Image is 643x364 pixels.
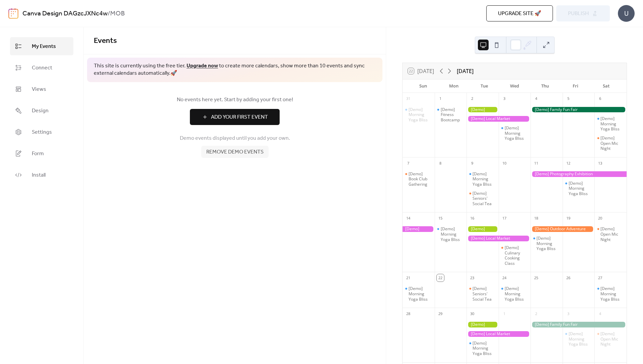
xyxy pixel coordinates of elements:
[437,310,444,317] div: 29
[467,322,499,327] div: [Demo] Gardening Workshop
[467,116,530,122] div: [Demo] Local Market
[94,109,376,125] a: Add Your First Event
[94,34,117,48] span: Events
[206,148,264,156] span: Remove demo events
[469,160,476,167] div: 9
[594,286,627,302] div: [Demo] Morning Yoga Bliss
[501,95,508,103] div: 3
[600,331,624,347] div: [Demo] Open Mic Night
[600,135,624,151] div: [Demo] Open Mic Night
[498,10,541,18] span: Upgrade site 🚀
[565,215,572,222] div: 19
[10,166,73,184] a: Install
[530,107,627,113] div: [Demo] Family Fun Fair
[441,107,464,123] div: [Demo] Fitness Bootcamp
[438,79,469,93] div: Mon
[501,274,508,282] div: 24
[94,62,376,77] span: This site is currently using the free tier. to create more calendars, show more than 10 events an...
[201,146,269,158] button: Remove demo events
[532,160,540,167] div: 11
[467,107,499,113] div: [Demo] Gardening Workshop
[435,226,467,242] div: [Demo] Morning Yoga Bliss
[596,160,604,167] div: 13
[600,226,624,242] div: [Demo] Open Mic Night
[403,107,435,123] div: [Demo] Morning Yoga Bliss
[10,80,73,98] a: Views
[499,125,531,141] div: [Demo] Morning Yoga Bliss
[532,310,540,317] div: 2
[187,61,218,71] a: Upgrade now
[505,125,528,141] div: [Demo] Morning Yoga Bliss
[530,79,560,93] div: Thu
[467,236,530,241] div: [Demo] Local Market
[600,116,624,132] div: [Demo] Morning Yoga Bliss
[110,7,125,20] b: MOB
[501,160,508,167] div: 10
[10,37,73,55] a: My Events
[10,59,73,77] a: Connect
[499,286,531,302] div: [Demo] Morning Yoga Bliss
[532,274,540,282] div: 25
[190,109,280,125] button: Add Your First Event
[403,171,435,187] div: [Demo] Book Club Gathering
[469,95,476,103] div: 2
[32,43,56,51] span: My Events
[457,67,474,75] div: [DATE]
[469,310,476,317] div: 30
[469,215,476,222] div: 16
[473,191,496,206] div: [Demo] Seniors' Social Tea
[403,226,435,232] div: [Demo] Photography Exhibition
[32,64,52,72] span: Connect
[473,286,496,302] div: [Demo] Seniors' Social Tea
[32,107,49,115] span: Design
[530,236,563,251] div: [Demo] Morning Yoga Bliss
[10,123,73,141] a: Settings
[565,310,572,317] div: 3
[532,95,540,103] div: 4
[596,215,604,222] div: 20
[532,215,540,222] div: 18
[563,181,595,196] div: [Demo] Morning Yoga Bliss
[486,5,553,21] button: Upgrade site 🚀
[405,160,412,167] div: 7
[405,95,412,103] div: 31
[405,274,412,282] div: 21
[467,286,499,302] div: [Demo] Seniors' Social Tea
[591,79,621,93] div: Sat
[530,171,627,177] div: [Demo] Photography Exhibition
[441,226,464,242] div: [Demo] Morning Yoga Bliss
[569,331,592,347] div: [Demo] Morning Yoga Bliss
[565,274,572,282] div: 26
[600,286,624,302] div: [Demo] Morning Yoga Bliss
[408,79,438,93] div: Sun
[403,286,435,302] div: [Demo] Morning Yoga Bliss
[435,107,467,123] div: [Demo] Fitness Bootcamp
[467,226,499,232] div: [Demo] Gardening Workshop
[473,341,496,356] div: [Demo] Morning Yoga Bliss
[596,95,604,103] div: 6
[565,95,572,103] div: 5
[32,128,52,136] span: Settings
[32,85,46,94] span: Views
[569,181,592,196] div: [Demo] Morning Yoga Bliss
[409,107,432,123] div: [Demo] Morning Yoga Bliss
[594,135,627,151] div: [Demo] Open Mic Night
[467,341,499,356] div: [Demo] Morning Yoga Bliss
[437,215,444,222] div: 15
[501,215,508,222] div: 17
[467,191,499,206] div: [Demo] Seniors' Social Tea
[108,7,110,20] b: /
[10,102,73,120] a: Design
[467,171,499,187] div: [Demo] Morning Yoga Bliss
[469,79,499,93] div: Tue
[565,160,572,167] div: 12
[473,171,496,187] div: [Demo] Morning Yoga Bliss
[505,286,528,302] div: [Demo] Morning Yoga Bliss
[409,286,432,302] div: [Demo] Morning Yoga Bliss
[22,7,108,20] a: Canva Design DAGzcJXNc4w
[505,245,528,266] div: [Demo] Culinary Cooking Class
[32,150,44,158] span: Form
[211,113,268,121] span: Add Your First Event
[560,79,591,93] div: Fri
[596,274,604,282] div: 27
